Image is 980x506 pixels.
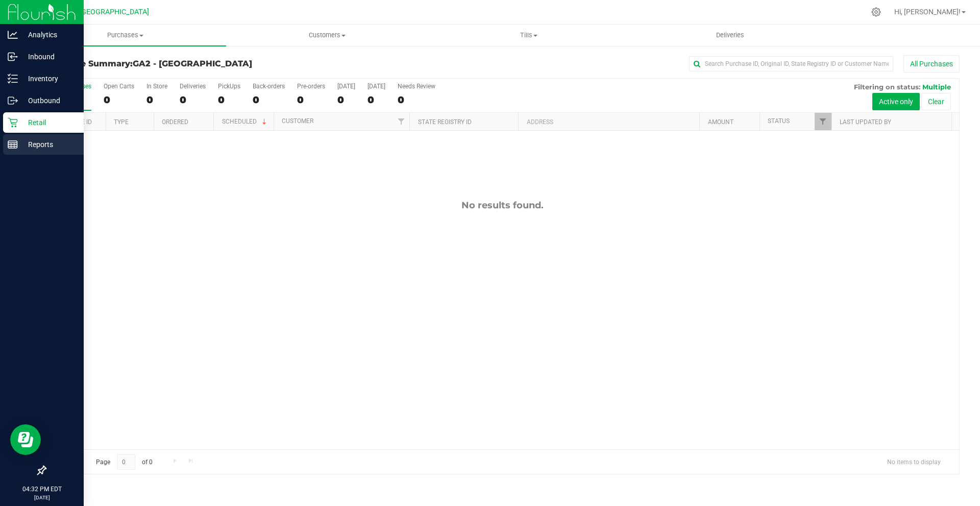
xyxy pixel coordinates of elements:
a: Customer [282,117,313,125]
span: Deliveries [702,31,758,40]
a: Scheduled [222,118,268,125]
span: Purchases [24,31,226,40]
input: Search Purchase ID, Original ID, State Registry ID or Customer Name... [689,56,893,71]
a: Purchases [24,25,226,46]
a: Last Updated By [840,118,891,126]
inline-svg: Analytics [8,30,18,40]
div: 0 [367,94,385,106]
p: Reports [18,138,79,151]
p: [DATE] [5,494,79,501]
span: GA2 - [GEOGRAPHIC_DATA] [133,59,252,68]
div: Pre-orders [297,83,325,90]
p: 04:32 PM EDT [5,485,79,494]
inline-svg: Inbound [8,52,18,62]
div: 0 [218,94,240,106]
iframe: Resource center [10,424,41,455]
span: Tills [428,31,629,40]
span: Hi, [PERSON_NAME]! [894,8,961,16]
div: 0 [146,94,167,106]
div: 0 [297,94,325,106]
inline-svg: Outbound [8,95,18,106]
div: 0 [398,94,435,106]
div: [DATE] [337,83,355,90]
div: Back-orders [253,83,285,90]
button: Active only [872,93,920,110]
a: Filter [393,113,409,130]
div: 0 [180,94,206,106]
a: Tills [428,25,629,46]
span: Page of 0 [87,454,161,470]
div: Deliveries [180,83,206,90]
p: Analytics [18,29,79,41]
inline-svg: Retail [8,117,18,128]
span: Customers [227,31,427,40]
inline-svg: Inventory [8,74,18,84]
span: Multiple [922,83,951,91]
inline-svg: Reports [8,139,18,150]
div: No results found. [45,200,959,211]
div: 0 [253,94,285,106]
span: No items to display [879,454,949,469]
div: 0 [104,94,134,106]
a: Type [114,118,129,126]
div: 0 [337,94,355,106]
div: Manage settings [870,7,883,17]
a: State Registry ID [418,118,472,126]
a: Amount [708,118,733,126]
button: Clear [921,93,951,110]
div: [DATE] [367,83,385,90]
a: Filter [815,113,831,130]
th: Address [518,113,699,131]
div: Open Carts [104,83,134,90]
div: PickUps [218,83,240,90]
a: Status [768,117,790,125]
div: Needs Review [398,83,435,90]
a: Customers [226,25,428,46]
p: Inbound [18,51,79,63]
p: Retail [18,116,79,129]
a: Deliveries [629,25,831,46]
p: Outbound [18,94,79,107]
span: GA2 - [GEOGRAPHIC_DATA] [59,8,149,16]
button: All Purchases [903,55,960,73]
a: Ordered [162,118,188,126]
div: In Store [146,83,167,90]
p: Inventory [18,73,79,85]
span: Filtering on status: [854,83,920,91]
h3: Purchase Summary: [45,59,350,68]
